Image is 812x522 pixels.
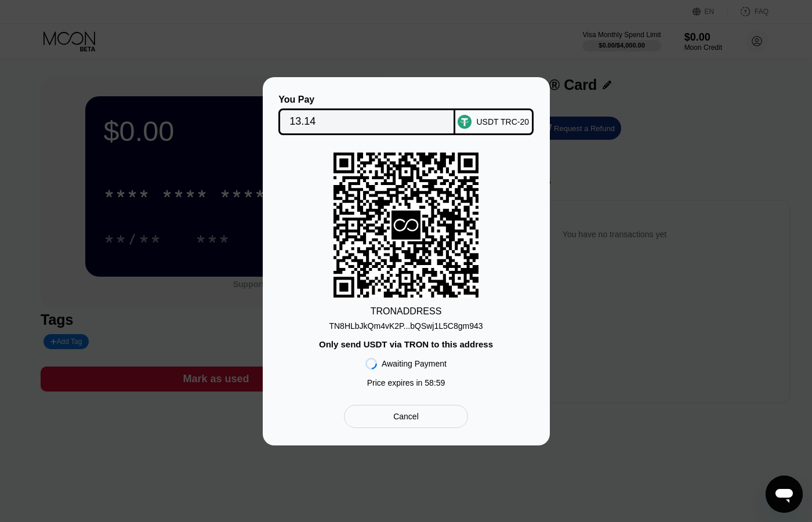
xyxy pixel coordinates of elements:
span: 58 : 59 [425,378,445,387]
div: You PayUSDT TRC-20 [280,95,532,135]
div: You Pay [278,95,455,105]
iframe: Button to launch messaging window [766,476,803,513]
div: TN8HLbJkQm4vK2P...bQSwj1L5C8gm943 [329,321,483,331]
div: TN8HLbJkQm4vK2P...bQSwj1L5C8gm943 [329,317,483,331]
div: TRON ADDRESS [371,306,442,317]
div: Price expires in [367,378,445,387]
div: Awaiting Payment [382,359,447,368]
div: Cancel [393,411,419,422]
div: USDT TRC-20 [476,117,529,126]
div: Only send USDT via TRON to this address [319,339,493,349]
div: Cancel [344,405,467,428]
